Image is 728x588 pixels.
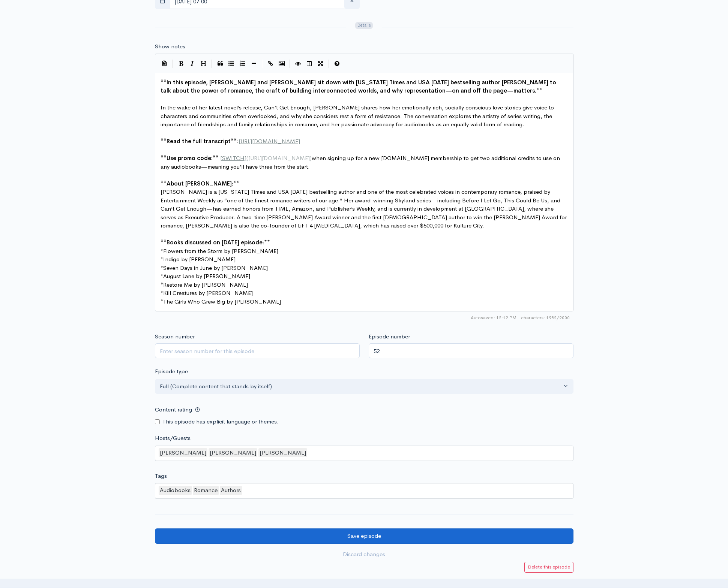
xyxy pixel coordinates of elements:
[239,138,300,145] span: [URL][DOMAIN_NAME]
[212,60,212,68] i: |
[155,547,573,562] a: Discard changes
[310,154,312,162] span: )
[159,486,192,495] div: Audiobooks
[293,58,304,69] button: Toggle Preview
[329,60,329,68] i: |
[220,486,242,495] div: Authors
[315,58,326,69] button: Toggle Fullscreen
[161,188,568,229] span: [PERSON_NAME] is a [US_STATE] Times and USA [DATE] bestselling author and one of the most celebra...
[155,42,185,51] label: Show notes
[246,154,248,162] span: (
[161,138,300,145] span: :
[155,528,573,544] input: Save episode
[215,58,226,69] button: Quote
[173,60,173,68] i: |
[155,343,360,359] input: Enter season number for this episode
[237,58,248,69] button: Numbered List
[262,60,263,68] i: |
[163,289,253,296] span: Kill Creatures by [PERSON_NAME]
[163,256,236,263] span: Indigo by [PERSON_NAME]
[265,58,276,69] button: Create Link
[220,154,222,162] span: [
[155,379,573,394] button: Full (Complete content that stands by itself)
[304,58,315,69] button: Toggle Side by Side
[369,343,573,359] input: Enter episode number
[369,332,410,341] label: Episode number
[471,314,516,321] span: Autosaved: 12:12 PM
[167,180,233,187] span: About [PERSON_NAME]:
[161,79,558,94] span: In this episode, [PERSON_NAME] and [PERSON_NAME] sit down with [US_STATE] Times and USA [DATE] be...
[162,417,279,426] label: This episode has explicit language or themes.
[198,58,209,69] button: Heading
[159,57,170,69] button: Insert Show Notes Template
[193,486,219,495] div: Romance
[155,402,192,417] label: Content rating
[161,104,555,128] span: In the wake of her latest novel’s release, Can’t Get Enough, [PERSON_NAME] shares how her emotion...
[155,332,195,341] label: Season number
[245,154,246,162] span: ]
[160,382,562,391] div: Full (Complete content that stands by itself)
[524,562,573,573] a: Delete this episode
[521,314,570,321] span: 1982/2000
[155,367,188,376] label: Episode type
[163,281,248,288] span: Restore Me by [PERSON_NAME]
[163,247,278,254] span: Flowers from the Storm by [PERSON_NAME]
[258,448,307,458] div: [PERSON_NAME]
[163,264,268,271] span: Seven Days in June by [PERSON_NAME]
[155,472,167,480] label: Tags
[248,154,310,162] span: [URL][DOMAIN_NAME]
[163,298,281,305] span: The Girls Who Grew Big by [PERSON_NAME]
[276,58,287,69] button: Insert Image
[161,154,561,170] span: when signing up for a new [DOMAIN_NAME] membership to get two additional credits to use on any au...
[332,58,343,69] button: Markdown Guide
[176,58,187,69] button: Bold
[209,448,257,458] div: [PERSON_NAME]
[226,58,237,69] button: Generic List
[167,239,264,246] span: Books discussed on [DATE] episode:
[167,154,213,162] span: Use promo code:
[159,448,207,458] div: [PERSON_NAME]
[222,154,245,162] span: SWITCH
[355,22,373,29] span: Details
[167,138,231,145] span: Read the full transcript
[528,564,570,570] small: Delete this episode
[290,60,290,68] i: |
[155,434,191,443] label: Hosts/Guests
[248,58,260,69] button: Insert Horizontal Line
[187,58,198,69] button: Italic
[163,272,250,280] span: August Lane by [PERSON_NAME]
